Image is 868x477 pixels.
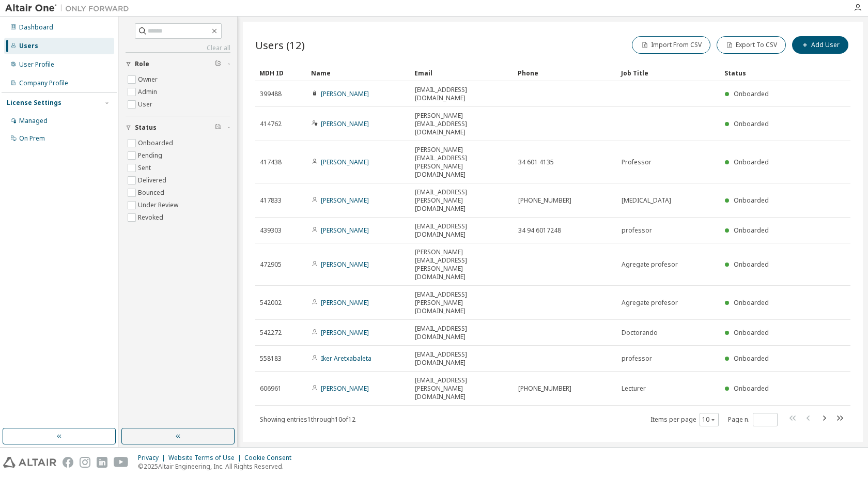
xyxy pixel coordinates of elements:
[321,119,369,128] a: [PERSON_NAME]
[415,376,509,401] span: [EMAIL_ADDRESS][PERSON_NAME][DOMAIN_NAME]
[126,44,230,52] a: Clear all
[622,384,646,393] span: Lecturer
[97,457,107,468] img: linkedin.svg
[414,65,509,81] div: Email
[724,65,797,81] div: Status
[19,42,38,50] div: Users
[260,196,282,205] span: 417833
[321,196,369,205] a: [PERSON_NAME]
[19,23,53,32] div: Dashboard
[415,146,509,179] span: [PERSON_NAME][EMAIL_ADDRESS][PERSON_NAME][DOMAIN_NAME]
[259,65,303,81] div: MDH ID
[7,99,61,107] div: License Settings
[260,299,282,307] span: 542002
[728,413,778,426] span: Page n.
[321,298,369,307] a: [PERSON_NAME]
[215,124,221,132] span: Clear filter
[138,86,159,98] label: Admin
[135,60,149,68] span: Role
[717,36,786,54] button: Export To CSV
[415,290,509,315] span: [EMAIL_ADDRESS][PERSON_NAME][DOMAIN_NAME]
[19,117,48,125] div: Managed
[734,89,769,98] span: Onboarded
[321,260,369,269] a: [PERSON_NAME]
[415,86,509,102] span: [EMAIL_ADDRESS][DOMAIN_NAME]
[126,116,230,139] button: Status
[622,158,652,166] span: Professor
[63,457,73,468] img: facebook.svg
[321,384,369,393] a: [PERSON_NAME]
[19,134,45,143] div: On Prem
[138,454,168,462] div: Privacy
[622,299,678,307] span: Agregate profesor
[260,355,282,363] span: 558183
[321,354,371,363] a: Iker Aretxabaleta
[260,260,282,269] span: 472905
[415,188,509,213] span: [EMAIL_ADDRESS][PERSON_NAME][DOMAIN_NAME]
[321,328,369,337] a: [PERSON_NAME]
[622,226,652,235] span: professor
[321,226,369,235] a: [PERSON_NAME]
[734,298,769,307] span: Onboarded
[518,226,561,235] span: 34 94 6017248
[138,174,168,187] label: Delivered
[168,454,244,462] div: Website Terms of Use
[415,248,509,281] span: [PERSON_NAME][EMAIL_ADDRESS][PERSON_NAME][DOMAIN_NAME]
[260,90,282,98] span: 399488
[518,65,613,81] div: Phone
[135,124,157,132] span: Status
[138,162,153,174] label: Sent
[734,196,769,205] span: Onboarded
[19,79,68,87] div: Company Profile
[5,3,134,13] img: Altair One
[260,329,282,337] span: 542272
[260,158,282,166] span: 417438
[734,384,769,393] span: Onboarded
[138,199,180,211] label: Under Review
[734,260,769,269] span: Onboarded
[622,196,671,205] span: [MEDICAL_DATA]
[260,415,355,424] span: Showing entries 1 through 10 of 12
[321,158,369,166] a: [PERSON_NAME]
[622,260,678,269] span: Agregate profesor
[415,325,509,341] span: [EMAIL_ADDRESS][DOMAIN_NAME]
[138,462,298,471] p: © 2025 Altair Engineering, Inc. All Rights Reserved.
[138,73,160,86] label: Owner
[734,119,769,128] span: Onboarded
[138,187,166,199] label: Bounced
[138,211,165,224] label: Revoked
[321,89,369,98] a: [PERSON_NAME]
[311,65,406,81] div: Name
[518,196,571,205] span: [PHONE_NUMBER]
[255,38,305,52] span: Users (12)
[734,328,769,337] span: Onboarded
[415,112,509,136] span: [PERSON_NAME][EMAIL_ADDRESS][DOMAIN_NAME]
[19,60,54,69] div: User Profile
[80,457,90,468] img: instagram.svg
[415,222,509,239] span: [EMAIL_ADDRESS][DOMAIN_NAME]
[734,354,769,363] span: Onboarded
[138,149,164,162] label: Pending
[244,454,298,462] div: Cookie Consent
[215,60,221,68] span: Clear filter
[632,36,710,54] button: Import From CSV
[415,350,509,367] span: [EMAIL_ADDRESS][DOMAIN_NAME]
[114,457,129,468] img: youtube.svg
[734,226,769,235] span: Onboarded
[260,384,282,393] span: 606961
[621,65,716,81] div: Job Title
[622,355,652,363] span: professor
[260,226,282,235] span: 439303
[702,416,716,424] button: 10
[3,457,56,468] img: altair_logo.svg
[792,36,848,54] button: Add User
[650,413,719,426] span: Items per page
[138,137,175,149] label: Onboarded
[260,120,282,128] span: 414762
[126,53,230,75] button: Role
[138,98,154,111] label: User
[518,158,554,166] span: 34 601 4135
[734,158,769,166] span: Onboarded
[518,384,571,393] span: [PHONE_NUMBER]
[622,329,658,337] span: Doctorando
